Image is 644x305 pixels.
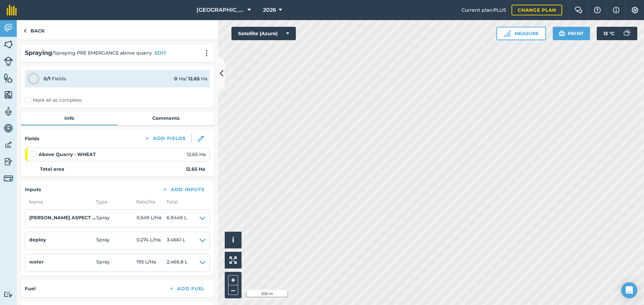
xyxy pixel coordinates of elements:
button: i [225,232,241,248]
span: Total [162,198,178,206]
a: Change plan [512,5,562,15]
span: Name [25,198,92,206]
div: Open Intercom Messenger [621,282,637,298]
button: Print [553,27,590,40]
span: i [232,236,234,244]
img: svg+xml;base64,PHN2ZyB4bWxucz0iaHR0cDovL3d3dy53My5vcmcvMjAwMC9zdmciIHdpZHRoPSI1NiIgaGVpZ2h0PSI2MC... [4,73,13,83]
strong: 0 / 1 [44,76,50,82]
img: svg+xml;base64,PHN2ZyB4bWxucz0iaHR0cDovL3d3dy53My5vcmcvMjAwMC9zdmciIHdpZHRoPSIyMCIgaGVpZ2h0PSIyNC... [203,50,211,57]
button: 13 °C [597,27,637,40]
summary: deploySpray0.274 L/Ha3.4661 L [29,236,206,245]
span: / Spraying PRE EMERGANCE above quarry [52,49,152,57]
label: Mark all as complete [25,97,82,104]
a: Back [17,20,51,40]
span: [GEOGRAPHIC_DATA] [197,6,245,14]
img: Two speech bubbles overlapping with the left bubble in the forefront [575,7,583,13]
strong: Total area [40,165,64,173]
button: – [228,285,238,295]
span: 195 L / Ha [137,258,167,268]
span: 0.549 L / Ha [137,214,167,223]
img: Four arrows, one pointing top left, one top right, one bottom right and the last bottom left [229,256,237,264]
button: Measure [496,27,546,40]
img: A cog icon [631,7,639,13]
button: Add Inputs [157,185,210,194]
a: Comments [117,112,214,125]
img: svg+xml;base64,PD94bWwgdmVyc2lvbj0iMS4wIiBlbmNvZGluZz0idXRmLTgiPz4KPCEtLSBHZW5lcmF0b3I6IEFkb2JlIE... [4,174,13,183]
div: Fields [44,75,66,82]
img: svg+xml;base64,PHN2ZyB3aWR0aD0iMTgiIGhlaWdodD0iMTgiIHZpZXdCb3g9IjAgMCAxOCAxOCIgZmlsbD0ibm9uZSIgeG... [198,136,204,142]
img: svg+xml;base64,PD94bWwgdmVyc2lvbj0iMS4wIiBlbmNvZGluZz0idXRmLTgiPz4KPCEtLSBHZW5lcmF0b3I6IEFkb2JlIE... [4,157,13,167]
h4: Fields [25,135,39,142]
img: A question mark icon [593,7,601,13]
span: 2026 [263,6,276,14]
h4: [PERSON_NAME] ASPECT XL [29,214,96,221]
img: svg+xml;base64,PD94bWwgdmVyc2lvbj0iMS4wIiBlbmNvZGluZz0idXRmLTgiPz4KPCEtLSBHZW5lcmF0b3I6IEFkb2JlIE... [4,123,13,133]
button: Satellite (Azure) [231,27,296,40]
h2: Spraying [25,48,52,58]
strong: Above Quarry - WHEAT [39,151,96,158]
img: fieldmargin Logo [7,5,17,15]
img: svg+xml;base64,PD94bWwgdmVyc2lvbj0iMS4wIiBlbmNvZGluZz0idXRmLTgiPz4KPCEtLSBHZW5lcmF0b3I6IEFkb2JlIE... [4,106,13,117]
img: svg+xml;base64,PHN2ZyB4bWxucz0iaHR0cDovL3d3dy53My5vcmcvMjAwMC9zdmciIHdpZHRoPSI5IiBoZWlnaHQ9IjI0Ii... [23,27,26,35]
a: Info [21,112,117,125]
span: 12.65 Ha [187,151,206,158]
span: 0.274 L / Ha [137,236,167,245]
h4: water [29,258,96,265]
h4: deploy [29,236,96,243]
img: svg+xml;base64,PHN2ZyB4bWxucz0iaHR0cDovL3d3dy53My5vcmcvMjAwMC9zdmciIHdpZHRoPSIxNyIgaGVpZ2h0PSIxNy... [613,6,620,14]
span: Current plan : PLUS [462,6,506,14]
span: Spray [96,236,137,245]
img: svg+xml;base64,PHN2ZyB4bWxucz0iaHR0cDovL3d3dy53My5vcmcvMjAwMC9zdmciIHdpZHRoPSIxOSIgaGVpZ2h0PSIyNC... [559,29,565,37]
span: Type [92,198,132,206]
button: Add Fuel [163,284,210,293]
img: svg+xml;base64,PD94bWwgdmVyc2lvbj0iMS4wIiBlbmNvZGluZz0idXRmLTgiPz4KPCEtLSBHZW5lcmF0b3I6IEFkb2JlIE... [620,27,633,40]
strong: 12.65 [188,76,200,82]
span: 6.9449 L [167,214,187,223]
button: EDIT [155,49,166,57]
button: + [228,275,238,285]
div: Ha / Ha [174,75,207,82]
img: svg+xml;base64,PHN2ZyB4bWxucz0iaHR0cDovL3d3dy53My5vcmcvMjAwMC9zdmciIHdpZHRoPSI1NiIgaGVpZ2h0PSI2MC... [4,40,13,50]
button: Add Fields [139,134,191,143]
img: svg+xml;base64,PD94bWwgdmVyc2lvbj0iMS4wIiBlbmNvZGluZz0idXRmLTgiPz4KPCEtLSBHZW5lcmF0b3I6IEFkb2JlIE... [4,291,13,298]
span: 13 ° C [603,27,614,40]
img: svg+xml;base64,PD94bWwgdmVyc2lvbj0iMS4wIiBlbmNvZGluZz0idXRmLTgiPz4KPCEtLSBHZW5lcmF0b3I6IEFkb2JlIE... [4,23,13,33]
img: svg+xml;base64,PD94bWwgdmVyc2lvbj0iMS4wIiBlbmNvZGluZz0idXRmLTgiPz4KPCEtLSBHZW5lcmF0b3I6IEFkb2JlIE... [4,140,13,150]
span: Rate/ Ha [132,198,162,206]
h4: Fuel [25,285,36,292]
span: Spray [96,214,137,223]
summary: waterSpray195 L/Ha2,466.8 L [29,258,206,268]
summary: [PERSON_NAME] ASPECT XLSpray0.549 L/Ha6.9449 L [29,214,206,223]
span: 2,466.8 L [167,258,187,268]
span: Spray [96,258,137,268]
img: Ruler icon [504,30,511,37]
h4: Inputs [25,186,41,193]
span: 3.4661 L [167,236,185,245]
img: svg+xml;base64,PD94bWwgdmVyc2lvbj0iMS4wIiBlbmNvZGluZz0idXRmLTgiPz4KPCEtLSBHZW5lcmF0b3I6IEFkb2JlIE... [4,57,13,66]
img: svg+xml;base64,PHN2ZyB4bWxucz0iaHR0cDovL3d3dy53My5vcmcvMjAwMC9zdmciIHdpZHRoPSI1NiIgaGVpZ2h0PSI2MC... [4,90,13,100]
strong: 0 [174,76,177,82]
strong: 12.65 Ha [186,165,205,173]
